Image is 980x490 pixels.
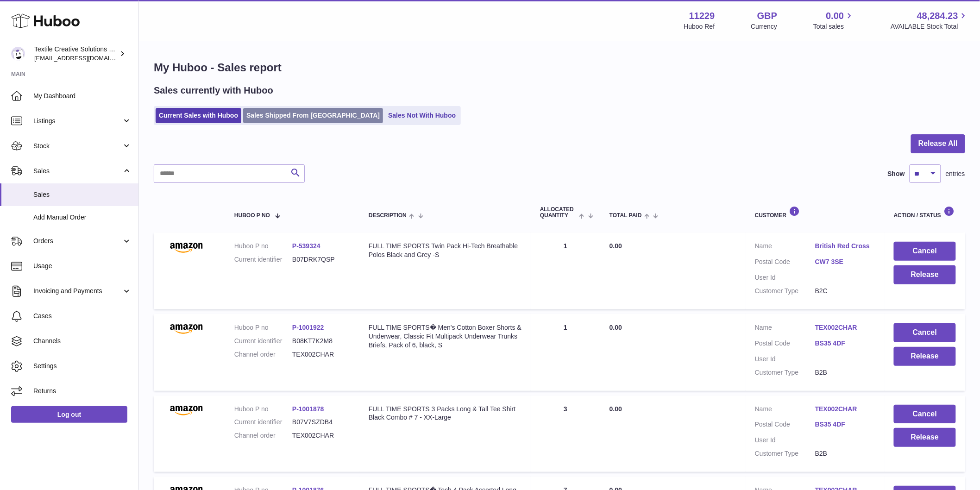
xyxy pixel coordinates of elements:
dt: Current identifier [234,255,292,264]
button: Release [894,265,956,284]
div: Huboo Ref [684,22,715,31]
strong: GBP [757,10,777,22]
td: 3 [531,396,600,472]
dt: Channel order [234,350,292,359]
dd: B07DRK7QSP [292,255,350,264]
dt: User Id [755,355,815,364]
div: Currency [751,22,778,31]
div: FULL TIME SPORTS 3 Packs Long & Tall Tee Shirt Black Combo # 7 - XX-Large [369,405,521,422]
dd: B07V7SZDB4 [292,418,350,427]
span: 0.00 [609,405,622,413]
a: BS35 4DF [815,339,875,348]
span: Listings [33,117,122,126]
button: Cancel [894,242,956,261]
a: Log out [11,406,127,423]
span: AVAILABLE Stock Total [891,22,969,31]
a: BS35 4DF [815,420,875,429]
span: 0.00 [609,242,622,250]
dt: Postal Code [755,339,815,350]
span: Description [369,213,407,219]
dt: Name [755,323,815,334]
span: 48,284.23 [917,10,958,22]
img: sales@textilecreativesolutions.co.uk [11,47,25,61]
dt: Huboo P no [234,323,292,332]
label: Show [888,170,905,178]
td: 1 [531,314,600,391]
img: amazon.png [163,242,209,253]
span: entries [946,170,965,178]
a: TEX002CHAR [815,405,875,414]
span: Huboo P no [234,213,270,219]
a: P-1001922 [292,324,324,331]
span: Invoicing and Payments [33,287,122,295]
div: Action / Status [894,206,956,219]
a: P-539324 [292,242,320,250]
dt: Customer Type [755,368,815,377]
dt: Current identifier [234,337,292,346]
button: Release All [911,134,965,153]
span: Usage [33,262,132,270]
dt: Channel order [234,431,292,440]
div: FULL TIME SPORTS� Men's Cotton Boxer Shorts & Underwear, Classic Fit Multipack Underwear Trunks B... [369,323,521,350]
dt: Name [755,242,815,253]
button: Cancel [894,405,956,424]
span: 0.00 [826,10,844,22]
span: Total sales [813,22,854,31]
a: British Red Cross [815,242,875,251]
span: Channels [33,337,132,346]
dt: Postal Code [755,420,815,431]
div: Customer [755,206,875,219]
button: Release [894,428,956,447]
span: ALLOCATED Quantity [540,207,577,219]
dt: User Id [755,436,815,445]
a: CW7 3SE [815,258,875,266]
dd: TEX002CHAR [292,350,350,359]
a: Sales Shipped From [GEOGRAPHIC_DATA] [243,108,383,123]
dd: B08KT7K2M8 [292,337,350,346]
dt: Name [755,405,815,416]
a: TEX002CHAR [815,323,875,332]
div: Textile Creative Solutions Limited [34,45,118,63]
span: Sales [33,190,132,199]
dd: B2C [815,287,875,295]
dd: B2B [815,449,875,458]
span: [EMAIL_ADDRESS][DOMAIN_NAME] [34,54,136,62]
dt: Huboo P no [234,405,292,414]
a: P-1001878 [292,405,324,413]
a: 0.00 Total sales [813,10,854,31]
span: My Dashboard [33,92,132,101]
img: amazon.png [163,405,209,416]
div: FULL TIME SPORTS Twin Pack Hi-Tech Breathable Polos Black and Grey -S [369,242,521,259]
td: 1 [531,232,600,309]
dt: Customer Type [755,287,815,295]
a: Sales Not With Huboo [385,108,459,123]
a: 48,284.23 AVAILABLE Stock Total [891,10,969,31]
dt: User Id [755,273,815,282]
span: Add Manual Order [33,213,132,222]
dt: Postal Code [755,258,815,269]
dd: B2B [815,368,875,377]
span: Settings [33,362,132,371]
h1: My Huboo - Sales report [154,60,965,75]
span: Cases [33,312,132,320]
img: amazon.png [163,323,209,334]
strong: 11229 [689,10,715,22]
span: Total paid [609,213,642,219]
dt: Customer Type [755,449,815,458]
span: Returns [33,387,132,396]
span: Orders [33,237,122,245]
dt: Current identifier [234,418,292,427]
button: Cancel [894,323,956,342]
span: Sales [33,167,122,176]
button: Release [894,347,956,366]
a: Current Sales with Huboo [156,108,241,123]
h2: Sales currently with Huboo [154,84,273,97]
dt: Huboo P no [234,242,292,251]
span: Stock [33,142,122,151]
span: 0.00 [609,324,622,331]
dd: TEX002CHAR [292,431,350,440]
